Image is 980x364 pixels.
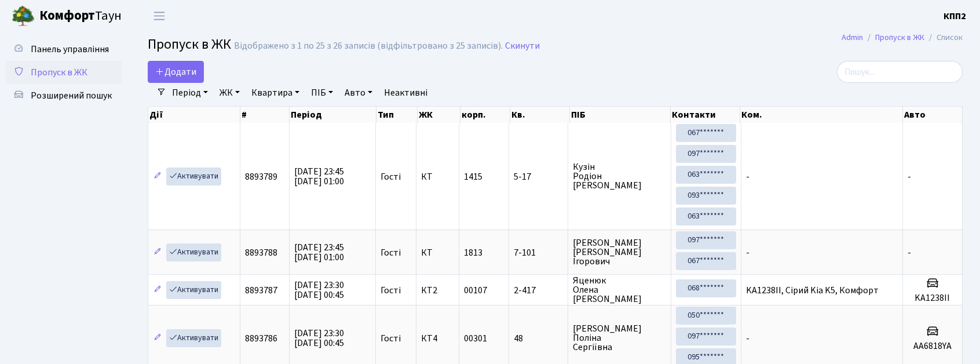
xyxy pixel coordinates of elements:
[570,107,670,123] th: ПІБ
[460,107,511,123] th: корп.
[510,107,570,123] th: Кв.
[746,284,879,297] span: KA1238II, Сірий Kia K5, Комфорт
[573,162,666,190] span: Кузін Родіон [PERSON_NAME]
[573,238,666,266] span: [PERSON_NAME] [PERSON_NAME] Ігорович
[148,34,231,54] span: Пропуск в ЖК
[746,170,749,183] span: -
[6,38,122,61] a: Панель управління
[908,293,957,304] h5: KA1238II
[155,65,196,78] span: Додати
[148,61,204,83] a: Додати
[167,83,213,103] a: Період
[837,61,963,83] input: Пошук...
[464,246,482,259] span: 1813
[924,31,963,44] li: Список
[39,6,95,25] b: Комфорт
[294,241,344,264] span: [DATE] 23:45 [DATE] 01:00
[746,332,749,345] span: -
[421,286,454,295] span: КТ2
[6,61,122,84] a: Пропуск в ЖК
[908,246,911,259] span: -
[903,107,963,123] th: Авто
[381,172,401,181] span: Гості
[166,168,221,185] a: Активувати
[944,10,966,23] b: КПП2
[294,279,344,301] span: [DATE] 23:30 [DATE] 00:45
[166,281,221,299] a: Активувати
[245,332,277,345] span: 8893786
[464,170,482,183] span: 1415
[514,334,563,343] span: 48
[824,26,980,50] nav: breadcrumb
[381,248,401,257] span: Гості
[875,31,924,43] a: Пропуск в ЖК
[842,31,863,43] a: Admin
[145,6,174,26] button: Переключити навігацію
[421,248,454,257] span: КТ
[514,172,563,181] span: 5-17
[505,41,540,52] a: Скинути
[240,107,290,123] th: #
[381,286,401,295] span: Гості
[294,165,344,188] span: [DATE] 23:45 [DATE] 01:00
[166,329,221,347] a: Активувати
[39,6,122,26] span: Таун
[421,334,454,343] span: КТ4
[746,246,749,259] span: -
[908,170,911,183] span: -
[379,83,432,103] a: Неактивні
[464,332,487,345] span: 00301
[148,107,240,123] th: Дії
[573,324,666,352] span: [PERSON_NAME] Поліна Сергіївна
[245,170,277,183] span: 8893789
[418,107,460,123] th: ЖК
[31,66,87,79] span: Пропуск в ЖК
[514,248,563,257] span: 7-101
[740,107,902,123] th: Ком.
[245,246,277,259] span: 8893788
[31,43,109,56] span: Панель управління
[306,83,338,103] a: ПІБ
[166,243,221,261] a: Активувати
[573,276,666,304] span: Яценюк Олена [PERSON_NAME]
[290,107,376,123] th: Період
[6,84,122,107] a: Розширений пошук
[234,41,503,52] div: Відображено з 1 по 25 з 26 записів (відфільтровано з 25 записів).
[421,172,454,181] span: КТ
[381,334,401,343] span: Гості
[944,9,966,23] a: КПП2
[671,107,741,123] th: Контакти
[12,5,35,28] img: logo.png
[908,341,957,352] h5: AA6818YA
[31,89,112,102] span: Розширений пошук
[294,327,344,350] span: [DATE] 23:30 [DATE] 00:45
[376,107,418,123] th: Тип
[340,83,377,103] a: Авто
[514,286,563,295] span: 2-417
[245,284,277,297] span: 8893787
[464,284,487,297] span: 00107
[215,83,244,103] a: ЖК
[247,83,304,103] a: Квартира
